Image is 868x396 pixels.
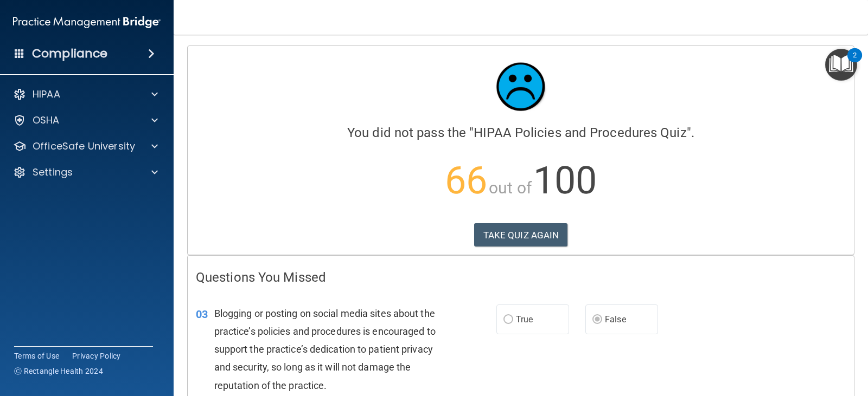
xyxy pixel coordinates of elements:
a: OfficeSafe University [13,140,158,153]
div: 2 [853,55,857,69]
p: OSHA [33,114,60,127]
span: HIPAA Policies and Procedures Quiz [474,125,686,140]
span: 66 [445,158,487,203]
span: 100 [533,158,597,203]
span: True [516,314,533,324]
a: Terms of Use [14,350,59,361]
button: Open Resource Center, 2 new notifications [825,49,857,81]
a: Privacy Policy [72,350,121,361]
h4: Compliance [32,46,107,61]
a: OSHA [13,114,158,127]
a: Settings [13,166,158,179]
span: 03 [196,308,208,321]
img: PMB logo [13,11,161,33]
p: HIPAA [33,88,60,101]
button: TAKE QUIZ AGAIN [474,223,568,247]
iframe: Drift Widget Chat Controller [814,326,855,367]
h4: Questions You Missed [196,270,846,284]
span: Ⓒ Rectangle Health 2024 [14,366,103,376]
p: Settings [33,166,73,179]
span: False [605,314,626,324]
span: out of [489,178,532,197]
p: OfficeSafe University [33,140,135,153]
h4: You did not pass the " ". [196,126,846,140]
a: HIPAA [13,88,158,101]
span: Blogging or posting on social media sites about the practice’s policies and procedures is encoura... [214,308,436,391]
input: False [592,316,602,324]
input: True [503,316,513,324]
img: sad_face.ecc698e2.jpg [488,54,553,119]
